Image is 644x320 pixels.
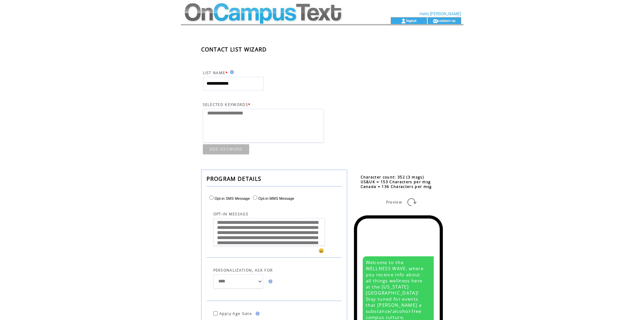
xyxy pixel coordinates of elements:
span: Apply Age Gate [219,311,252,316]
label: Opt-in SMS Message [208,196,250,200]
span: PROGRAM DETAILS [207,175,262,183]
a: ADD KEYWORD [203,144,249,154]
input: Opt-in MMS Message [253,195,257,200]
img: help.gif [228,70,234,74]
span: LIST NAME [203,70,225,75]
span: OPT-IN MESSAGE [213,212,249,216]
label: Opt-in MMS Message [251,196,294,200]
span: Canada = 136 Characters per msg [361,184,432,189]
span: 😀 [318,248,325,254]
img: contact_us_icon.gif [433,18,438,24]
a: logout [406,18,416,23]
a: contact us [438,18,456,23]
span: Preview [386,200,402,205]
span: CONTACT LIST WIZARD [201,46,267,53]
span: US&UK = 153 Characters per msg [361,179,431,184]
span: Hello [PERSON_NAME] [420,12,461,16]
span: SELECTED KEYWORDS [203,102,248,107]
img: help.gif [254,312,260,316]
span: Character count: 352 (3 msgs) [361,175,424,179]
span: PERSONALIZATION, ASK FOR [213,268,273,273]
input: Opt-in SMS Message [209,195,214,200]
img: account_icon.gif [401,18,406,24]
img: help.gif [266,279,272,283]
